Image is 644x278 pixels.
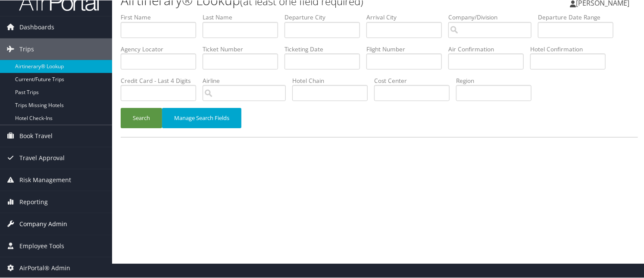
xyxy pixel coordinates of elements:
span: Book Travel [19,125,53,146]
label: Credit Card - Last 4 Digits [121,76,203,85]
label: Region [456,76,538,85]
span: Employee Tools [19,235,64,256]
button: Manage Search Fields [162,107,241,128]
button: Search [121,107,162,128]
label: Hotel Confirmation [530,44,612,53]
label: Flight Number [366,44,448,53]
label: Hotel Chain [292,76,374,85]
label: First Name [121,13,203,21]
label: Ticketing Date [284,44,366,53]
span: Dashboards [19,16,54,38]
label: Agency Locator [121,44,203,53]
label: Arrival City [366,13,448,21]
label: Departure City [284,13,366,21]
label: Last Name [203,13,284,21]
label: Air Confirmation [448,44,530,53]
span: Travel Approval [19,147,65,168]
span: Trips [19,38,34,60]
span: Reporting [19,191,48,212]
span: Company Admin [19,213,67,234]
label: Company/Division [448,13,538,21]
label: Cost Center [374,76,456,85]
span: Risk Management [19,169,71,190]
label: Airline [203,76,292,85]
label: Ticket Number [203,44,284,53]
label: Departure Date Range [538,13,620,21]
